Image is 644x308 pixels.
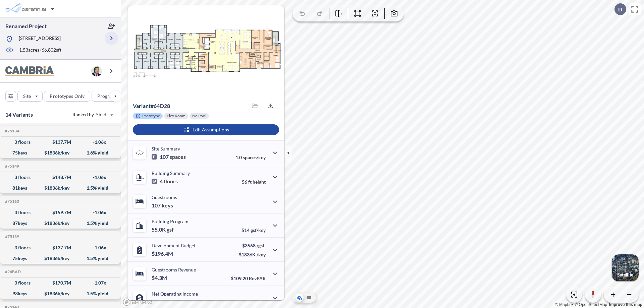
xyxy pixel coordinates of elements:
p: Building Summary [152,170,190,176]
button: Aerial View [296,294,304,302]
h5: Click to copy the code [4,234,19,239]
span: margin [251,300,266,305]
span: floors [164,178,178,185]
button: Edit Assumptions [133,124,279,135]
p: Edit Assumptions [193,126,229,133]
button: Program [92,91,128,102]
span: /key [257,252,266,257]
span: gsf [167,226,174,233]
p: Building Program [152,219,189,224]
span: /gsf [257,243,264,248]
p: Guestrooms Revenue [152,267,196,272]
h5: Click to copy the code [4,129,20,133]
p: $2.9M [152,299,168,305]
h5: Click to copy the code [4,269,21,274]
p: 1.0 [235,155,266,160]
a: OpenStreetMap [575,302,607,307]
p: Development Budget [152,243,196,248]
p: Flex Room [167,113,185,119]
span: spaces/key [243,155,266,160]
p: $196.4M [152,250,174,257]
img: BrandImage [5,66,54,76]
a: Mapbox homepage [123,298,152,306]
p: Prototypes Only [50,93,85,100]
p: Renamed Project [5,22,47,30]
p: 107 [152,153,186,160]
p: Program [97,93,116,100]
p: Satellite [617,272,633,278]
span: ft [248,179,252,185]
img: Switcher Image [612,254,639,281]
p: 56 [242,179,266,185]
p: $4.3M [152,274,168,281]
p: Guestrooms [152,194,177,200]
p: 514 [241,227,266,233]
span: gsf/key [251,227,266,233]
button: Site [17,91,43,102]
p: $109.20 [231,275,266,281]
p: $3568 [239,243,266,248]
span: keys [162,202,173,209]
span: Variant [133,103,151,109]
p: $1836K [239,252,266,257]
p: Net Operating Income [152,291,198,297]
p: 14 Variants [5,111,33,119]
p: Site Summary [152,146,180,151]
span: height [253,179,266,185]
p: No Pool [192,113,206,119]
button: Ranked by Yield [67,109,117,120]
p: 55.0K [152,226,174,233]
button: Switcher ImageSatellite [612,254,639,281]
p: D [618,6,622,12]
p: 65.0% [237,300,266,305]
p: 1.53 acres ( 66,802 sf) [19,47,61,54]
h5: Click to copy the code [4,199,19,204]
img: user logo [91,66,102,76]
span: spaces [170,153,186,160]
h5: Click to copy the code [4,164,19,169]
p: # 64d28 [133,103,170,109]
p: 107 [152,202,173,209]
a: Mapbox [555,302,574,307]
span: Yield [96,111,107,118]
span: RevPAR [249,275,266,281]
p: Prototype [142,113,160,119]
button: Prototypes Only [44,91,90,102]
a: Improve this map [609,302,642,307]
p: Site [23,93,31,100]
p: 4 [152,178,178,185]
button: Site Plan [305,294,313,302]
p: [STREET_ADDRESS] [19,35,61,43]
